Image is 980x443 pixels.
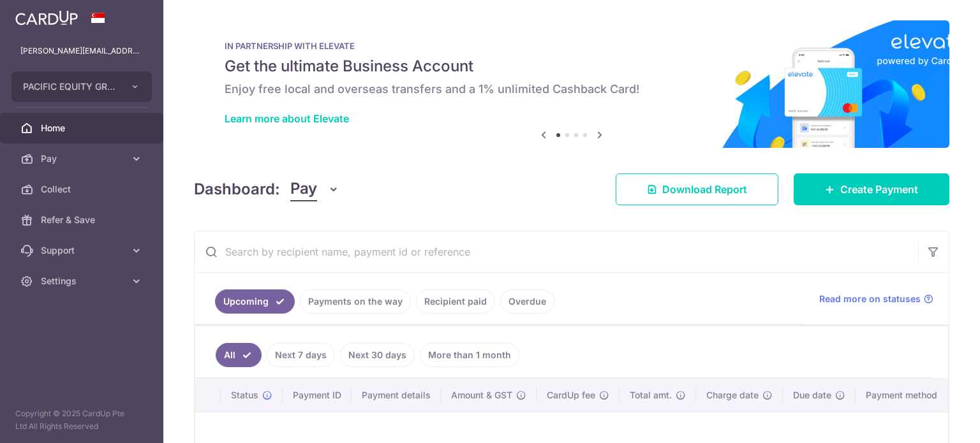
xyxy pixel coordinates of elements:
h6: Enjoy free local and overseas transfers and a 1% unlimited Cashback Card! [225,82,919,97]
a: Recipient paid [416,289,495,314]
button: Pay [290,177,339,201]
span: Home [41,122,125,134]
a: Payments on the way [300,289,411,314]
img: Renovation banner [194,20,949,148]
h4: Dashboard: [194,178,280,201]
a: Next 7 days [267,343,335,367]
p: IN PARTNERSHIP WITH ELEVATE [225,41,919,51]
span: Collect [41,183,125,196]
span: Pay [290,177,317,201]
span: Total amt. [630,389,672,402]
a: Learn more about Elevate [225,112,349,125]
span: Amount & GST [451,389,512,402]
span: Download Report [662,182,747,197]
a: Read more on statuses [819,293,933,305]
img: CardUp [15,10,78,25]
th: Payment ID [283,379,352,412]
a: Download Report [616,173,778,205]
a: Overdue [500,289,554,314]
span: Create Payment [840,182,918,197]
span: PACIFIC EQUITY GROUP PTE. LTD. [23,80,117,93]
button: PACIFIC EQUITY GROUP PTE. LTD. [11,71,152,102]
th: Payment details [352,379,441,412]
span: Due date [793,389,831,402]
a: More than 1 month [420,343,519,367]
a: Create Payment [794,173,949,205]
span: Pay [41,152,125,165]
span: Charge date [706,389,759,402]
h5: Get the ultimate Business Account [225,56,919,76]
input: Search by recipient name, payment id or reference [195,231,918,272]
a: Next 30 days [340,343,415,367]
a: All [216,343,262,367]
a: Upcoming [215,289,295,314]
th: Payment method [856,379,953,412]
span: Settings [41,275,125,287]
p: [PERSON_NAME][EMAIL_ADDRESS][DOMAIN_NAME] [20,45,143,57]
span: Refer & Save [41,214,125,226]
span: Read more on statuses [819,293,921,305]
span: Status [231,389,258,402]
span: CardUp fee [547,389,595,402]
span: Support [41,244,125,257]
